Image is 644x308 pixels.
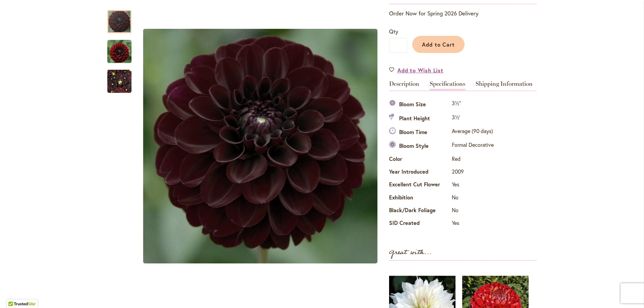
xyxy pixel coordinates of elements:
button: Add to Cart [412,36,465,53]
a: Description [389,81,419,90]
img: LIGHTS OUT [143,29,378,263]
th: Bloom Style [389,139,450,153]
iframe: Launch Accessibility Center [5,284,24,303]
div: Detailed Product Info [389,81,537,230]
td: Formal Decorative [450,139,495,153]
img: LIGHTS OUT [107,39,131,64]
div: LIGHTS OUT [138,3,382,289]
span: Add to Wish List [397,66,443,74]
td: No [450,192,495,204]
th: Excellent Cut Flower [389,179,450,192]
td: Yes [450,179,495,192]
span: Add to Cart [422,41,455,48]
a: Shipping Information [476,81,533,90]
div: LIGHTS OUTLIGHTS OUTLIGHTS OUT [138,3,382,289]
td: No [450,205,495,218]
a: Add to Wish List [389,66,443,74]
div: Product Images [138,3,413,289]
td: Average (90 days) [450,126,495,139]
td: 2009 [450,166,495,179]
th: Black/Dark Foliage [389,205,450,218]
strong: Great with... [389,247,432,258]
td: Red [450,153,495,166]
img: LIGHTS OUT [107,65,131,98]
th: Year Introduced [389,166,450,179]
td: 3½" [450,98,495,112]
th: Color [389,153,450,166]
td: Yes [450,218,495,230]
th: Bloom Time [389,126,450,139]
div: LIGHTS OUT [107,33,138,63]
span: Qty [389,28,398,35]
th: Exhibition [389,192,450,204]
div: LIGHTS OUT [107,63,131,93]
div: LIGHTS OUT [107,3,138,33]
td: 3½' [450,112,495,125]
th: Plant Height [389,112,450,125]
th: Bloom Size [389,98,450,112]
th: SID Created [389,218,450,230]
p: Order Now for Spring 2026 Delivery [389,9,537,17]
a: Specifications [430,81,465,90]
